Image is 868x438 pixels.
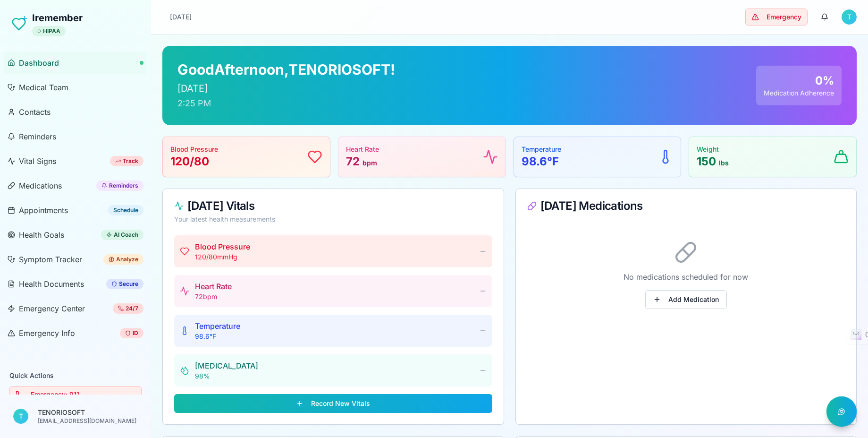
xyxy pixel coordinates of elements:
[522,145,561,154] p: Temperature
[9,371,142,380] h3: Quick Actions
[170,12,192,22] p: [DATE]
[103,254,143,265] div: Analyze
[645,290,727,309] button: Add Medication
[19,82,68,93] span: Medical Team
[13,409,28,424] span: T
[4,174,147,197] a: MedicationsReminders
[527,271,845,283] p: No medications scheduled for now
[9,392,142,400] a: Emergency: 911
[697,154,729,169] p: 150
[522,154,561,169] p: 98.6 °F
[170,154,218,169] p: 120/80
[4,199,147,222] a: AppointmentsSchedule
[195,241,250,252] p: Blood Pressure
[4,223,147,246] a: Health GoalsAI Coach
[32,11,83,25] h1: Iremember
[19,106,51,118] span: Contacts
[19,229,64,240] span: Health Goals
[842,9,857,25] span: T
[4,101,147,123] a: Contacts
[187,200,254,212] span: [DATE] Vitals
[110,156,143,166] div: Track
[170,145,218,154] p: Blood Pressure
[19,303,85,314] span: Emergency Center
[19,180,62,191] span: Medications
[195,320,240,332] p: Temperature
[195,371,258,381] p: 98 %
[96,180,143,191] div: Reminders
[19,205,68,216] span: Appointments
[174,215,492,224] div: Your latest health measurements
[38,417,138,425] p: [EMAIL_ADDRESS][DOMAIN_NAME]
[540,200,643,212] span: [DATE] Medications
[19,57,59,69] span: Dashboard
[764,88,834,98] div: Medication Adherence
[195,281,232,292] p: Heart Rate
[697,145,729,154] p: Weight
[32,26,66,36] div: HIPAA
[113,303,143,314] div: 24/7
[346,154,379,169] p: 72
[4,150,147,172] a: Vital SignsTrack
[195,332,240,341] p: 98.6 °F
[106,279,143,289] div: Secure
[9,386,142,403] button: Emergency: 911
[719,159,729,167] span: lbs
[177,61,395,78] h1: Good Afternoon , TENORIOSOFT !
[362,159,377,167] span: bpm
[120,328,143,338] div: ID
[108,205,143,215] div: Schedule
[745,9,808,26] button: Emergency
[101,230,143,240] div: AI Coach
[4,273,147,295] a: Health DocumentsSecure
[4,322,147,344] a: Emergency InfoID
[174,394,492,413] button: Record New Vitals
[19,327,75,339] span: Emergency Info
[38,408,138,417] p: TENORIOSOFT
[177,97,395,110] p: 2:25 PM
[764,73,834,88] div: 0 %
[195,292,232,301] p: 72 bpm
[19,131,56,142] span: Reminders
[346,145,379,154] p: Heart Rate
[4,52,147,74] a: Dashboard
[19,278,84,290] span: Health Documents
[19,155,56,167] span: Vital Signs
[4,297,147,320] a: Emergency Center24/7
[19,254,82,265] span: Symptom Tracker
[195,360,258,371] p: [MEDICAL_DATA]
[177,82,395,95] p: [DATE]
[4,76,147,99] a: Medical Team
[4,125,147,148] a: Reminders
[4,248,147,271] a: Symptom TrackerAnalyze
[8,402,143,430] button: TTENORIOSOFT [EMAIL_ADDRESS][DOMAIN_NAME]
[195,252,250,262] p: 120 / 80 mmHg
